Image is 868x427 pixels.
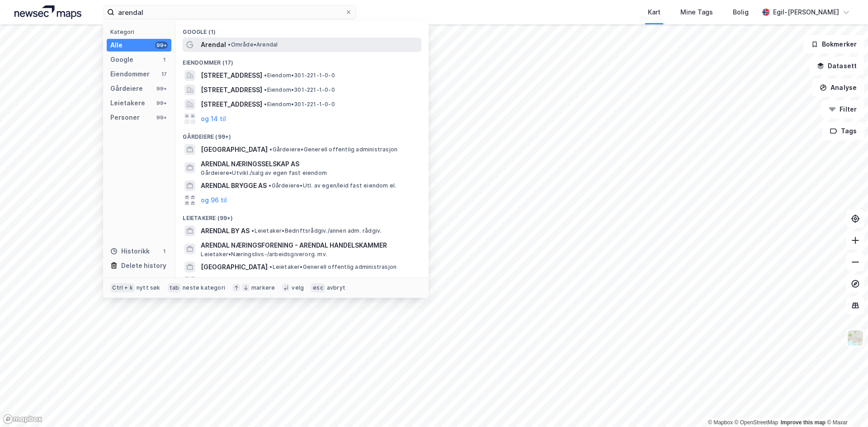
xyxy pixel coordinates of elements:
[110,54,133,65] div: Google
[264,72,335,79] span: Eiendom • 301-221-1-0-0
[822,122,864,140] button: Tags
[168,283,181,292] div: tab
[251,227,254,234] span: •
[201,113,226,124] button: og 14 til
[269,263,272,270] span: •
[201,262,268,272] span: [GEOGRAPHIC_DATA]
[264,101,335,108] span: Eiendom • 301-221-1-0-0
[175,21,429,38] div: Google (1)
[821,100,864,118] button: Filter
[812,79,864,97] button: Analyse
[110,69,150,80] div: Eiendommer
[110,28,171,35] div: Kategori
[121,260,166,271] div: Delete history
[114,5,345,19] input: Søk på adresse, matrikkel, gårdeiere, leietakere eller personer
[175,126,429,142] div: Gårdeiere (99+)
[773,7,839,18] div: Egil-[PERSON_NAME]
[183,284,225,291] div: neste kategori
[110,246,150,257] div: Historikk
[269,182,396,189] span: Gårdeiere • Utl. av egen/leid fast eiendom el.
[269,146,272,153] span: •
[14,5,81,19] img: logo.a4113a55bc3d86da70a041830d287a7e.svg
[201,180,267,191] span: ARENDAL BRYGGE AS
[201,195,227,206] button: og 96 til
[648,7,660,18] div: Kart
[264,72,267,79] span: •
[708,419,733,426] a: Mapbox
[160,70,168,78] div: 17
[327,284,345,291] div: avbryt
[201,159,418,169] span: ARENDAL NÆRINGSSELSKAP AS
[201,39,226,50] span: Arendal
[201,240,418,251] span: ARENDAL NÆRINGSFORENING - ARENDAL HANDELSKAMMER
[201,276,227,287] button: og 96 til
[823,384,868,427] iframe: Chat Widget
[733,7,749,18] div: Bolig
[155,114,168,121] div: 99+
[269,182,271,189] span: •
[160,248,168,255] div: 1
[155,85,168,92] div: 99+
[228,41,278,48] span: Område • Arendal
[735,419,778,426] a: OpenStreetMap
[311,283,325,292] div: esc
[264,86,267,93] span: •
[110,112,140,123] div: Personer
[809,57,864,75] button: Datasett
[110,40,123,51] div: Alle
[201,84,262,95] span: [STREET_ADDRESS]
[201,144,268,155] span: [GEOGRAPHIC_DATA]
[201,99,262,110] span: [STREET_ADDRESS]
[264,86,335,94] span: Eiendom • 301-221-1-0-0
[228,41,231,48] span: •
[175,207,429,224] div: Leietakere (99+)
[137,284,160,291] div: nytt søk
[155,99,168,107] div: 99+
[264,101,267,108] span: •
[201,70,262,81] span: [STREET_ADDRESS]
[251,284,275,291] div: markere
[292,284,304,291] div: velg
[269,146,397,153] span: Gårdeiere • Generell offentlig administrasjon
[201,251,327,258] span: Leietaker • Næringslivs-/arbeidsgiverorg. mv.
[847,329,864,347] img: Z
[803,35,864,53] button: Bokmerker
[110,83,143,94] div: Gårdeiere
[680,7,713,18] div: Mine Tags
[3,414,42,424] a: Mapbox homepage
[251,227,382,235] span: Leietaker • Bedriftsrådgiv./annen adm. rådgiv.
[201,225,250,236] span: ARENDAL BY AS
[175,52,429,68] div: Eiendommer (17)
[160,56,168,63] div: 1
[269,263,396,271] span: Leietaker • Generell offentlig administrasjon
[201,169,327,177] span: Gårdeiere • Utvikl./salg av egen fast eiendom
[110,98,145,108] div: Leietakere
[781,419,826,426] a: Improve this map
[155,42,168,49] div: 99+
[110,283,135,292] div: Ctrl + k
